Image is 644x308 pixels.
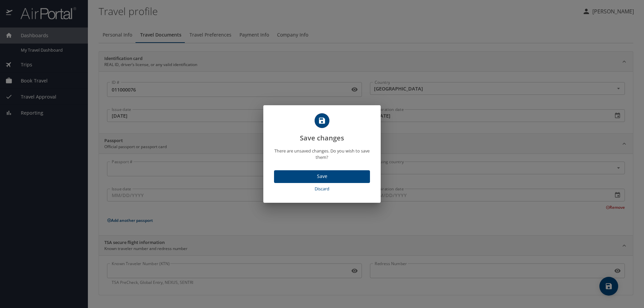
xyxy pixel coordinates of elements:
button: Save [274,170,370,183]
span: Save [279,172,365,181]
span: Discard [277,185,367,193]
h2: Save changes [271,113,373,143]
button: Discard [274,183,370,195]
p: There are unsaved changes. Do you wish to save them? [271,148,373,161]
